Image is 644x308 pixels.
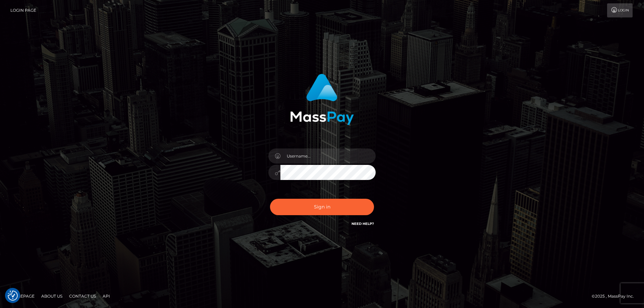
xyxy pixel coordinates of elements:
[592,293,639,300] div: © 2025 , MassPay Inc.
[8,291,18,301] img: Revisit consent button
[290,74,354,125] img: MassPay Login
[607,3,633,17] a: Login
[100,291,113,301] a: API
[7,291,37,301] a: Homepage
[10,3,36,17] a: Login Page
[280,148,376,164] input: Username...
[39,291,65,301] a: About Us
[270,199,374,215] button: Sign in
[352,222,374,226] a: Need Help?
[8,291,18,301] button: Consent Preferences
[66,291,99,301] a: Contact Us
